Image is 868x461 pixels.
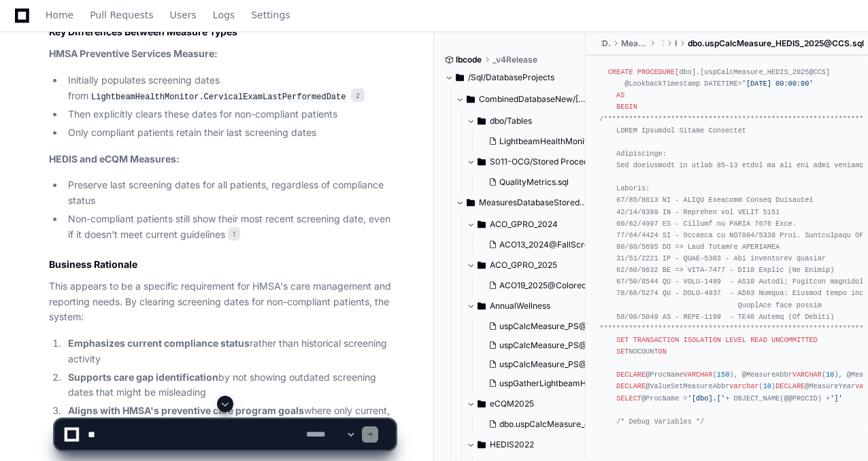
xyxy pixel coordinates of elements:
strong: Supports care gap identification [68,371,218,383]
span: LightbeamHealthMonitor.sql [499,136,607,147]
svg: Directory [467,91,475,107]
span: TRANSACTION [633,336,680,344]
h2: Business Rationale [49,258,395,271]
li: Preserve last screening dates for all patients, regardless of compliance status [64,177,395,209]
span: SET [616,336,629,344]
span: uspCalcMeasure_PS@ColorecScrCalYear.sql [499,359,674,370]
svg: Directory [478,298,486,314]
span: 2 [351,88,365,102]
span: BEGIN [616,103,637,111]
span: PROCEDURE [637,68,675,76]
li: Then explicitly clears these dates for non-compliant patients [64,107,395,122]
button: dbo/Tables [467,110,597,132]
span: VARCHAR [792,371,822,379]
svg: Directory [467,194,475,211]
span: uspCalcMeasure_PS@CCS.sql [499,340,618,351]
span: Home [46,11,73,19]
button: MeasuresDatabaseStoredProcedures/dbo/Measures [456,192,586,214]
span: ON [658,347,667,356]
li: Non-compliant patients still show their most recent screening date, even if it doesn't meet curre... [64,211,395,243]
button: uspGatherLightbeamHealthDataFast.sql [483,374,600,393]
span: 1 [228,227,240,241]
span: S011-OCG/Stored Procedures [490,156,597,167]
button: LightbeamHealthMonitor.sql [483,132,600,151]
button: S011-OCG/Stored Procedures [467,151,597,173]
span: 10 [826,371,834,379]
span: 10 [763,382,771,390]
span: AS [616,91,624,99]
span: /Sql/DatabaseProjects [468,72,554,83]
span: ACO13_2024@FallScreen.sql [499,239,612,250]
li: Only compliant patients retain their last screening dates [64,125,395,141]
span: MeasuresDatabaseStoredProcedures [621,38,647,49]
span: VARCHAR [684,371,713,379]
span: DECLARE [775,382,805,390]
span: ISOLATION [684,336,721,344]
svg: Directory [456,69,464,86]
span: uspCalcMeasure_PS@BCS.sql [499,321,617,332]
strong: Emphasizes current compliance status [68,337,250,349]
li: rather than historical screening activity [64,336,395,367]
span: SELECT [616,394,641,403]
span: LEVEL [725,336,746,344]
span: SET [616,347,629,356]
span: Logs [213,11,235,19]
span: varchar [729,382,758,390]
span: CREATE [608,68,633,76]
strong: HEDIS and eCQM Measures: [49,153,180,165]
button: ACO19_2025@ColorecScr.sql [483,276,600,295]
span: '[DATE] 00:00:00' [742,80,814,88]
span: READ [750,336,767,344]
span: ACO_GPRO_2024 [490,219,558,230]
span: AnnualWellness [490,301,550,311]
span: UNCOMMITTED [771,336,818,344]
span: ACO_GPRO_2025 [490,260,557,271]
code: LightbeamHealthMonitor.CervicalExamLastPerformedDate [88,91,348,103]
span: _v4Release [493,54,537,65]
button: AnnualWellness [467,295,597,317]
li: by not showing outdated screening dates that might be misleading [64,370,395,401]
span: ']' [830,394,842,403]
span: CombinedDatabaseNew/[PERSON_NAME] [479,94,586,105]
button: eCQM2025 [467,393,597,415]
span: Users [170,11,197,19]
span: MeasuresDatabaseStoredProcedures/dbo/Measures [479,197,586,208]
span: 150 [717,371,729,379]
button: /Sql/DatabaseProjects [445,67,575,88]
button: uspCalcMeasure_PS@CCS.sql [483,336,600,355]
p: This appears to be a specific requirement for HMSA's care management and reporting needs. By clea... [49,279,395,325]
span: dbo.uspCalcMeasure_HEDIS_2025@CCS.sql [688,38,864,49]
li: Initially populates screening dates from [64,73,395,104]
span: DECLARE [616,382,646,390]
span: uspGatherLightbeamHealthDataFast.sql [499,378,653,389]
svg: Directory [478,113,486,129]
span: ACO19_2025@ColorecScr.sql [499,280,612,291]
span: HEDIS2025 [675,38,677,49]
button: ACO_GPRO_2024 [467,214,597,235]
button: QualityMetrics.sql [483,173,589,192]
button: ACO13_2024@FallScreen.sql [483,235,600,254]
span: lbcode [456,54,482,65]
button: ACO_GPRO_2025 [467,254,597,276]
strong: HMSA Preventive Services Measure: [49,48,218,59]
svg: Directory [478,257,486,273]
button: uspCalcMeasure_PS@BCS.sql [483,317,600,336]
svg: Directory [478,154,486,170]
svg: Directory [478,216,486,233]
span: '[dbo].[' [688,394,725,403]
span: dbo/Tables [490,116,532,126]
button: CombinedDatabaseNew/[PERSON_NAME] [456,88,586,110]
span: Settings [251,11,290,19]
span: DatabaseProjects [602,38,610,49]
span: DECLARE [616,371,646,379]
button: uspCalcMeasure_PS@ColorecScrCalYear.sql [483,355,600,374]
span: Pull Requests [90,11,153,19]
span: QualityMetrics.sql [499,177,569,188]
